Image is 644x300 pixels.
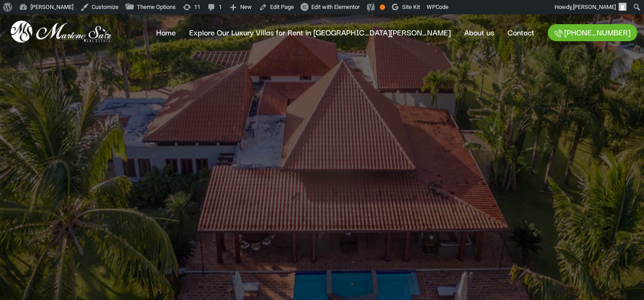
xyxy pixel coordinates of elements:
[7,17,114,47] img: logo
[182,14,458,50] a: Explore Our Luxury Villas for Rent in [GEOGRAPHIC_DATA][PERSON_NAME]
[402,4,420,10] span: Site Kit
[458,14,501,50] a: About us
[311,4,360,10] span: Edit with Elementor
[149,14,182,50] a: Home
[380,4,385,10] div: OK
[501,14,541,50] a: Contact
[548,24,637,41] a: [PHONE_NUMBER]
[573,4,616,10] span: [PERSON_NAME]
